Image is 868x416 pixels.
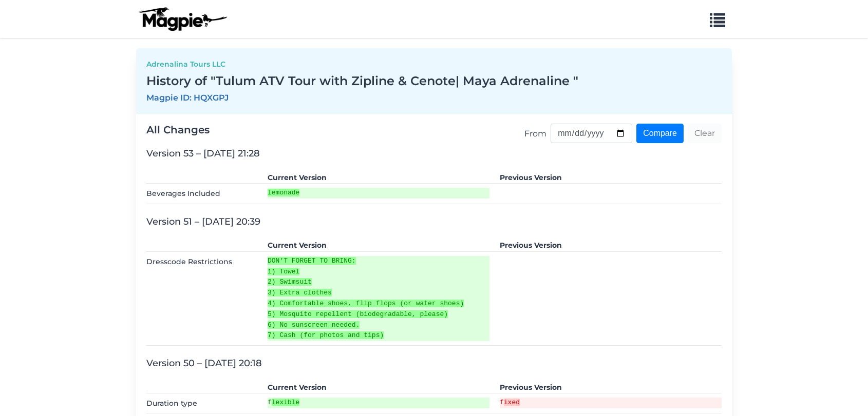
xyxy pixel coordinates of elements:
[500,172,722,183] dd: Previous Version
[268,321,360,329] strong: 6) No sunscreen needed.
[524,127,546,141] label: From
[146,256,257,341] dt: Dresscode Restrictions
[268,382,489,393] dd: Current Version
[268,331,384,339] strong: 7) Cash (for photos and tips)
[268,398,489,408] ins: f
[146,58,722,70] a: Adrenalina Tours LLC
[146,74,722,89] h3: History of "Tulum ATV Tour with Zipline & Cenote| Maya Adrenaline "
[268,289,332,296] strong: 3) Extra clothes
[268,189,299,196] strong: lemonade
[146,398,257,409] dt: Duration type
[136,7,229,31] img: logo-ab69f6fb50320c5b225c76a69d11143b.png
[500,382,722,393] dd: Previous Version
[146,148,260,159] span: Version 53 – [DATE] 21:28
[146,216,260,227] span: Version 51 – [DATE] 20:39
[268,240,489,251] dd: Current Version
[268,257,356,265] strong: DON’T FORGET TO BRING:
[268,278,312,286] strong: 2) Swimsuit
[500,240,722,251] dd: Previous Version
[268,310,448,318] strong: 5) Mosquito repellent (biodegradable, please)
[268,268,299,275] strong: 1) Towel
[146,124,722,136] h2: All Changes
[146,358,262,369] span: Version 50 – [DATE] 20:18
[268,172,489,183] dd: Current Version
[504,399,520,406] strong: ixed
[146,93,722,103] h5: Magpie ID: HQXGPJ
[500,398,722,408] del: f
[636,124,684,143] input: Compare
[146,188,257,199] dt: Beverages Included
[272,399,300,406] strong: lexible
[268,300,464,307] strong: 4) Comfortable shoes, flip flops (or water shoes)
